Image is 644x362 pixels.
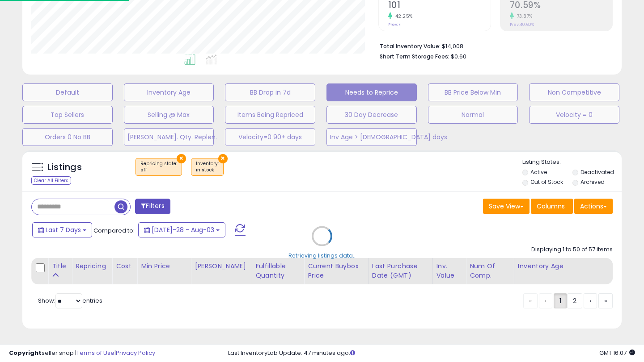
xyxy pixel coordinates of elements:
strong: Copyright [9,349,42,357]
a: Privacy Policy [116,349,155,357]
button: BB Drop in 7d [225,83,315,101]
button: Velocity = 0 [529,106,619,124]
button: Inventory Age [124,83,214,101]
button: 30 Day Decrease [326,106,417,124]
span: 2025-08-11 16:07 GMT [599,349,635,357]
b: Short Term Storage Fees: [380,53,449,60]
li: $14,008 [380,40,606,51]
button: Default [22,83,113,101]
button: Velocity=0 90+ days [225,128,315,146]
button: Top Sellers [22,106,113,124]
div: seller snap | | [9,349,155,358]
small: 42.25% [392,13,413,20]
a: Terms of Use [76,349,114,357]
button: Normal [428,106,518,124]
button: Orders 0 No BB [22,128,113,146]
b: Total Inventory Value: [380,42,441,50]
button: [PERSON_NAME]. Qty. Replen. [124,128,214,146]
button: Items Being Repriced [225,106,315,124]
span: $0.60 [451,52,466,61]
button: BB Price Below Min [428,83,518,101]
button: Non Competitive [529,83,619,101]
div: Retrieving listings data.. [288,252,356,260]
button: Selling @ Max [124,106,214,124]
button: Inv Age > [DEMOGRAPHIC_DATA] days [326,128,417,146]
button: Needs to Reprice [326,83,417,101]
small: Prev: 71 [388,22,402,27]
small: Prev: 40.60% [510,22,534,27]
div: Last InventoryLab Update: 47 minutes ago. [228,349,635,358]
small: 73.87% [514,13,533,20]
